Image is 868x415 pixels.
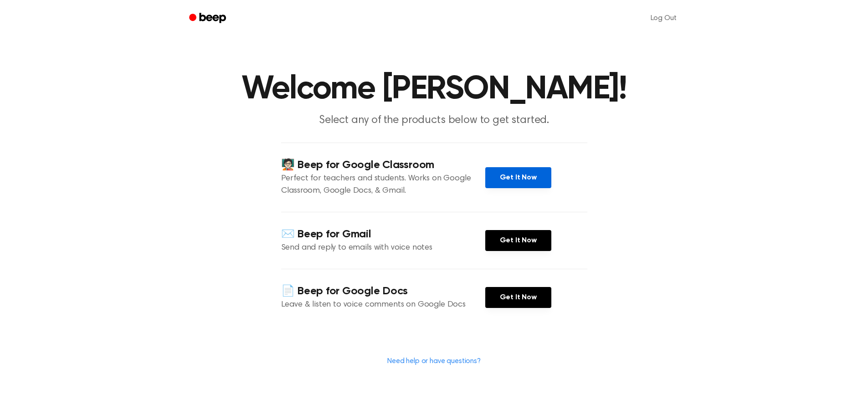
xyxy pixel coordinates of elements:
a: Need help or have questions? [387,358,481,365]
a: Get It Now [485,287,551,308]
p: Perfect for teachers and students. Works on Google Classroom, Google Docs, & Gmail. [281,173,485,197]
p: Select any of the products below to get started. [259,113,609,128]
h4: 📄 Beep for Google Docs [281,284,485,299]
a: Get It Now [485,167,551,188]
p: Send and reply to emails with voice notes [281,242,485,254]
a: Get It Now [485,230,551,251]
h4: 🧑🏻‍🏫 Beep for Google Classroom [281,158,485,173]
a: Beep [183,10,234,27]
h1: Welcome [PERSON_NAME]! [201,73,668,106]
p: Leave & listen to voice comments on Google Docs [281,299,485,311]
h4: ✉️ Beep for Gmail [281,227,485,242]
a: Log Out [642,7,686,29]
